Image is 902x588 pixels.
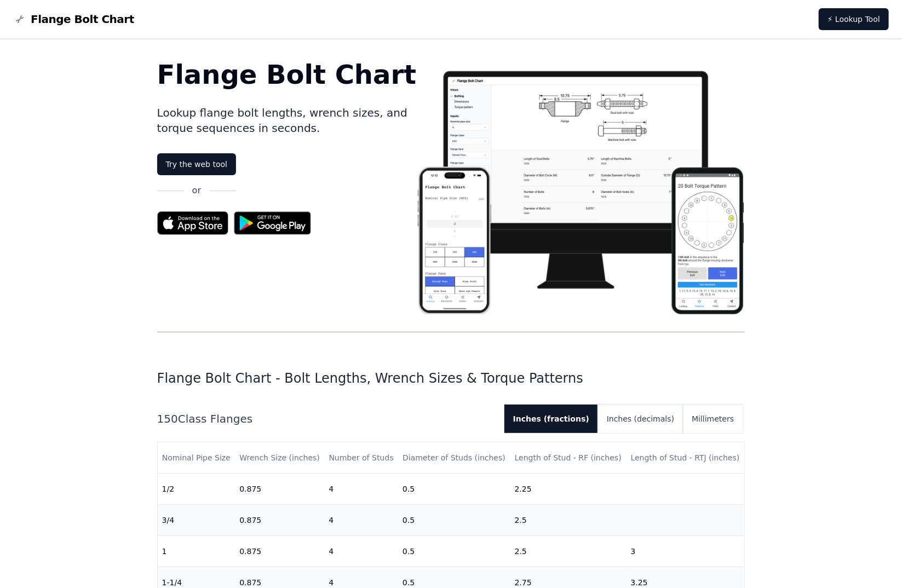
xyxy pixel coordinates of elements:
[819,8,889,30] a: ⚡ Lookup Tool
[510,536,627,567] td: 2.5
[158,474,235,505] td: 1/2
[398,505,510,536] td: 0.5
[324,474,398,505] td: 4
[157,211,228,235] img: App Store badge for the Flange Bolt Chart app
[157,105,417,136] p: Lookup flange bolt lengths, wrench sizes, and torque sequences in seconds.
[627,536,745,567] td: 3
[324,536,398,567] td: 4
[157,153,236,175] a: Try the web tool
[235,442,324,474] th: Wrench Size (inches)
[13,11,134,27] a: Flange Bolt Chart LogoFlange Bolt Chart
[510,505,627,536] td: 2.5
[627,442,745,474] th: Length of Stud - RTJ (inches)
[235,505,324,536] td: 0.875
[31,11,134,27] span: Flange Bolt Chart
[598,405,683,433] button: Inches (decimals)
[192,184,201,197] p: or
[510,442,627,474] th: Length of Stud - RF (inches)
[158,442,235,474] th: Nominal Pipe Size
[235,536,324,567] td: 0.875
[157,370,745,387] h1: Flange Bolt Chart - Bolt Lengths, Wrench Sizes & Torque Patterns
[158,536,235,567] td: 1
[398,474,510,505] td: 0.5
[398,442,510,474] th: Diameter of Studs (inches)
[504,405,598,433] button: Inches (fractions)
[683,405,743,433] button: Millimeters
[157,411,496,426] h2: 150 Class Flanges
[228,206,317,240] img: Get it on Google Play
[157,61,417,88] h1: Flange Bolt Chart
[324,505,398,536] td: 4
[13,13,26,26] img: Flange Bolt Chart Logo
[158,505,235,536] td: 3/4
[398,536,510,567] td: 0.5
[235,474,324,505] td: 0.875
[324,442,398,474] th: Number of Studs
[416,61,745,314] img: Flange bolt chart app screenshot
[510,474,627,505] td: 2.25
